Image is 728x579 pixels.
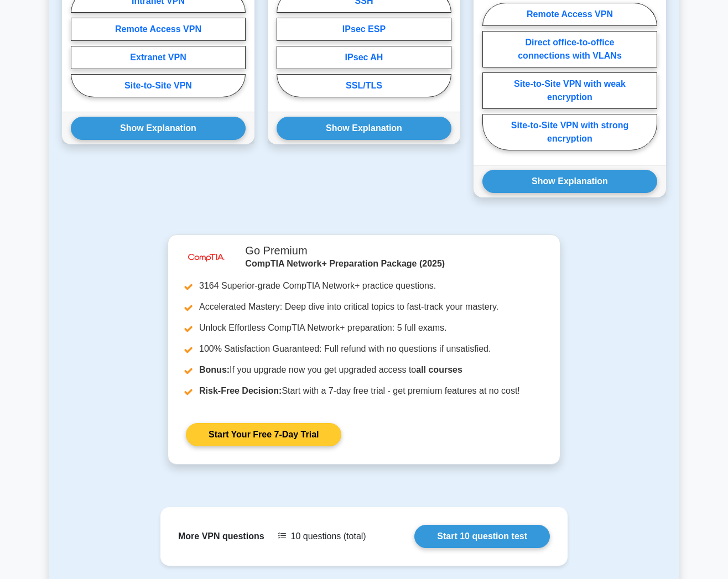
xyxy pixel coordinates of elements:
button: Show Explanation [482,170,657,193]
label: Extranet VPN [71,46,246,69]
label: SSL/TLS [277,74,451,97]
label: Site-to-Site VPN [71,74,246,97]
label: Direct office-to-office connections with VLANs [482,31,657,67]
label: Site-to-Site VPN with weak encryption [482,72,657,109]
button: Show Explanation [277,117,451,140]
a: Start 10 question test [414,525,550,548]
label: Remote Access VPN [482,3,657,26]
label: IPsec AH [277,46,451,69]
a: Start Your Free 7-Day Trial [186,423,341,446]
label: Remote Access VPN [71,18,246,41]
label: Site-to-Site VPN with strong encryption [482,114,657,150]
button: Show Explanation [71,117,246,140]
label: IPsec ESP [277,18,451,41]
